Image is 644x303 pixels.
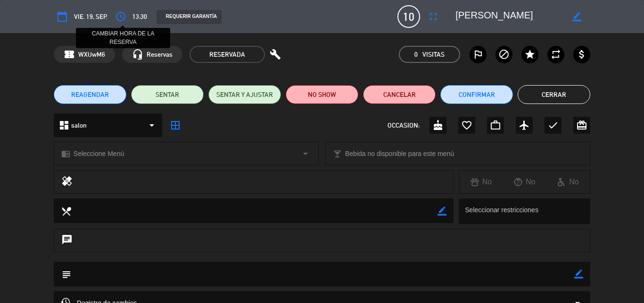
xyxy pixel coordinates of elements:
div: No [459,176,503,188]
i: arrow_drop_down [300,148,311,159]
i: local_dining [61,206,71,216]
button: Cancelar [363,85,436,104]
i: check [547,120,559,131]
i: chrome_reader_mode [61,149,70,158]
div: CAMBIAR HORA DE LA RESERVA [76,28,170,49]
button: Cerrar [518,85,590,104]
span: vie. 19, sep. [74,11,107,22]
i: headset_mic [132,49,143,60]
i: border_all [170,120,181,131]
div: No [546,176,590,188]
i: favorite_border [461,120,472,131]
i: block [498,49,510,60]
em: Visitas [422,49,445,60]
i: arrow_drop_down [146,120,157,131]
i: calendar_today [57,11,68,22]
i: repeat [550,49,561,60]
span: salon [71,120,87,131]
span: OCCASION: [388,120,420,131]
i: border_color [572,12,581,21]
i: access_time [115,11,126,22]
button: fullscreen [425,8,442,25]
span: 13:30 [132,11,147,22]
button: Confirmar [440,85,513,104]
i: fullscreen [428,11,439,22]
div: REQUERIR GARANTÍA [157,10,222,24]
i: local_bar [333,149,342,158]
i: dashboard [58,120,70,131]
button: SENTAR [131,85,204,104]
button: NO SHOW [286,85,358,104]
span: WXUwM6 [78,49,105,60]
span: 10 [397,5,420,28]
i: border_color [574,269,583,278]
span: Reservas [147,49,173,60]
span: Bebida no disponible para este menú [345,148,454,159]
i: attach_money [576,49,587,60]
span: REAGENDAR [71,90,109,100]
span: Seleccione Menú [74,148,124,159]
span: confirmation_number [64,49,75,60]
i: cake [432,120,444,131]
div: No [503,176,546,188]
i: subject [61,269,71,279]
button: access_time [112,8,129,25]
span: RESERVADA [190,46,265,63]
i: star [524,49,536,60]
span: 0 [414,49,418,60]
i: airplanemode_active [519,120,530,131]
button: calendar_today [54,8,71,25]
i: healing [61,175,73,189]
i: border_color [438,207,446,216]
i: chat [61,234,73,247]
button: SENTAR Y AJUSTAR [208,85,281,104]
i: outlined_flag [472,49,484,60]
i: card_giftcard [576,120,587,131]
i: build [270,49,281,60]
i: work_outline [490,120,501,131]
button: REAGENDAR [54,85,126,104]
